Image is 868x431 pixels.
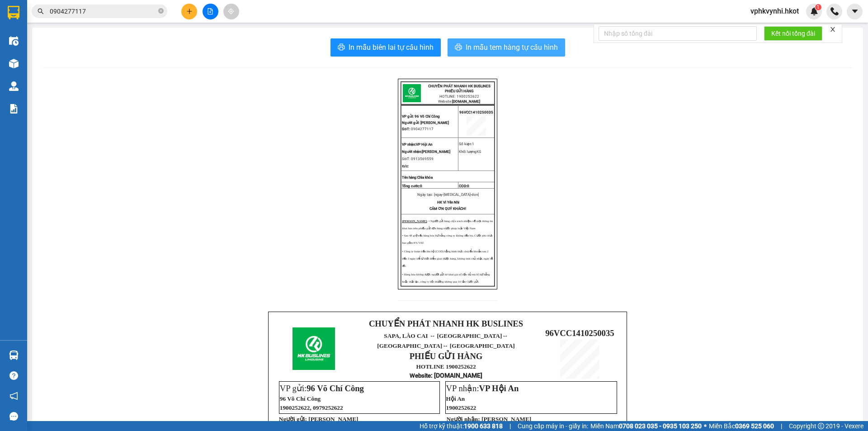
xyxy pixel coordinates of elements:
[446,395,465,402] span: Hội An
[9,392,18,400] span: notification
[518,421,588,431] span: Cung cấp máy in - giấy in:
[420,421,503,431] span: Hỗ trợ kỹ thuật:
[416,363,476,370] strong: HOTLINE 1900252622
[420,121,449,125] span: [PERSON_NAME]
[9,104,19,114] img: solution-icon
[228,8,234,14] span: aim
[9,412,18,421] span: message
[735,422,774,430] strong: 0369 525 060
[402,114,414,118] span: VP gửi:
[439,95,479,99] span: HOTLINE: 1900252622
[308,416,358,422] span: [PERSON_NAME]
[158,7,164,16] span: close-circle
[438,99,480,104] span: Website:
[50,6,156,16] input: Tìm tên, số ĐT hoặc mã đơn
[223,4,239,19] button: aim
[9,7,71,37] strong: CHUYỂN PHÁT NHANH HK BUSLINES
[402,250,493,267] span: • Công ty hoàn tiền thu hộ (COD) bằng hình thức chuyển khoản sau 2 đến 3 ngày kể từ thời điểm gia...
[7,53,75,67] span: ↔ [GEOGRAPHIC_DATA]
[402,142,432,147] span: VP Hội An
[479,384,519,393] span: VP Hội An
[764,26,822,41] button: Kết nối tổng đài
[481,416,531,422] span: [PERSON_NAME]
[429,207,466,211] span: CẢM ƠN QUÝ KHÁCH!
[403,84,421,102] img: logo
[279,416,307,422] strong: Người gửi:
[280,404,343,411] span: 1900252622, 0979252622
[402,150,422,154] span: Người nhận:
[771,28,815,38] span: Kết nối tổng đài
[417,175,433,180] span: Chìa khóa
[816,4,820,10] span: 1
[402,164,409,168] span: Đ/c:
[4,38,75,67] span: SAPA, LÀO CAI ↔ [GEOGRAPHIC_DATA]
[818,423,824,429] span: copyright
[830,26,836,33] span: close
[207,8,213,14] span: file-add
[781,421,782,431] span: |
[847,4,863,19] button: caret-down
[9,59,19,68] img: warehouse-icon
[464,422,503,430] strong: 1900 633 818
[452,99,480,104] strong: [DOMAIN_NAME]
[442,342,515,349] span: ↔ [GEOGRAPHIC_DATA]
[446,404,476,411] span: 1900252622
[743,5,806,17] span: vphkvynhi.hkot
[369,319,523,328] strong: CHUYỂN PHÁT NHANH HK BUSLINES
[467,184,469,188] span: 0
[377,332,514,349] span: SAPA, LÀO CAI ↔ [GEOGRAPHIC_DATA]
[280,384,364,393] span: VP gửi:
[417,193,479,197] span: Ngày tạo: [ngay-[MEDICAL_DATA]-don]
[330,38,441,57] button: printerIn mẫu biên lai tự cấu hình
[9,350,19,360] img: warehouse-icon
[810,7,818,15] img: icon-new-feature
[459,184,469,188] span: COD:
[830,7,839,15] img: phone-icon
[410,372,482,379] strong: : [DOMAIN_NAME]
[158,8,164,14] span: close-circle
[420,184,422,188] span: 0
[619,422,702,430] strong: 0708 023 035 - 0935 103 250
[590,421,702,431] span: Miền Nam
[509,421,511,431] span: |
[709,421,774,431] span: Miền Bắc
[415,114,440,118] span: 96 Võ Chí Công
[9,81,19,91] img: warehouse-icon
[851,7,859,15] span: caret-down
[402,121,420,125] span: Người gửi:
[186,8,193,14] span: plus
[476,150,481,154] span: KG
[402,127,410,131] strong: SĐT:
[402,234,492,244] span: • Sau 48 giờ nếu hàng hóa hư hỏng công ty không đền bù, Cước phí chưa bao gồm 8% VAT.
[8,6,19,19] img: logo-vxr
[447,416,480,422] strong: Người nhận:
[445,89,473,93] strong: PHIẾU GỬI HÀNG
[437,200,459,204] span: HK Vì Yến Nhi
[280,395,321,402] span: 96 Võ Chí Công
[411,127,434,131] span: 0904277117
[455,43,462,52] span: printer
[38,8,44,14] span: search
[472,142,474,146] span: 1
[448,38,565,57] button: printerIn mẫu tem hàng tự cấu hình
[402,175,433,180] strong: Tên hàng:
[9,371,18,380] span: question-circle
[181,4,197,19] button: plus
[428,84,491,88] strong: CHUYỂN PHÁT NHANH HK BUSLINES
[545,328,614,338] span: 96VCC1410250035
[9,36,19,46] img: warehouse-icon
[4,46,75,67] span: ↔ [GEOGRAPHIC_DATA]
[203,4,218,19] button: file-add
[466,42,558,53] span: In mẫu tem hàng tự cấu hình
[402,150,450,154] span: [PERSON_NAME]
[402,184,422,188] span: Tổng cước:
[402,157,434,161] span: SĐT: 0913569559
[402,142,416,147] span: VP nhận:
[459,150,476,154] span: Khối lượng
[704,424,707,428] span: ⚪️
[459,142,474,146] span: Số kiện:
[377,332,514,349] span: ↔ [GEOGRAPHIC_DATA]
[815,4,821,10] sup: 1
[446,384,519,393] span: VP nhận:
[402,219,493,230] span: : • Người gửi hàng chịu trách nhiệm về mọi thông tin khai báo trên phiếu gửi đơn hàng trước pháp ...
